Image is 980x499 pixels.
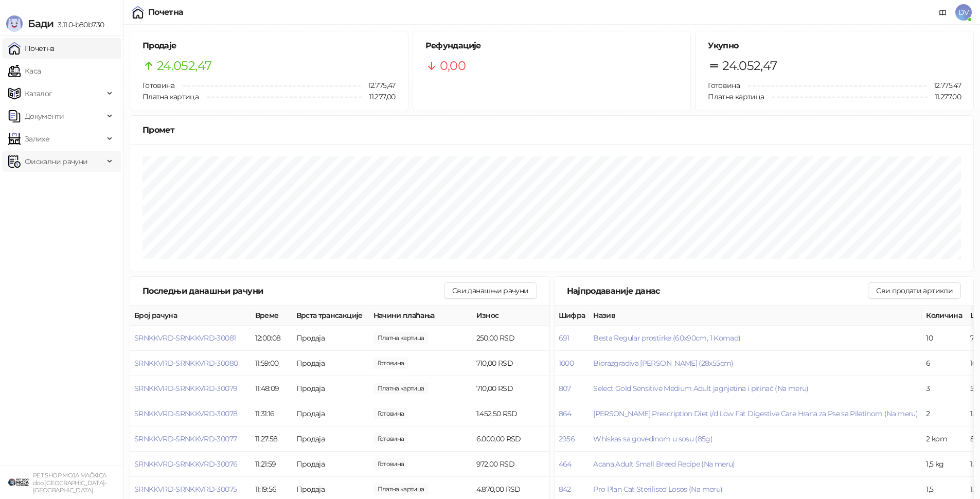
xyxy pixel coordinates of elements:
[134,333,236,343] button: SRNKKVRD-SRNKKVRD-30081
[472,306,549,326] th: Износ
[593,409,918,418] button: [PERSON_NAME] Prescription Diet i/d Low Fat Digestive Care Hrana za Pse sa Piletinom (Na meru)
[33,472,106,494] small: PET SHOP MOJA MAČKICA doo [GEOGRAPHIC_DATA]-[GEOGRAPHIC_DATA]
[25,151,87,172] span: Фискални рачуни
[251,306,292,326] th: Време
[472,351,549,376] td: 710,00 RSD
[593,485,722,494] button: Pro Plan Cat Sterilised Losos (Na meru)
[567,284,868,297] div: Најпродаваније данас
[559,434,575,443] button: 2956
[6,15,23,32] img: Logo
[292,351,369,376] td: Продаја
[134,459,237,469] button: SRNKKVRD-SRNKKVRD-30076
[292,306,369,326] th: Врста трансакције
[922,376,966,401] td: 3
[373,332,429,344] span: 250,00
[130,306,251,326] th: Број рачуна
[722,56,777,76] span: 24.052,47
[922,351,966,376] td: 6
[292,376,369,401] td: Продаја
[8,38,55,59] a: Почетна
[373,433,408,444] span: 6.000,00
[708,40,961,52] h5: Укупно
[251,426,292,452] td: 11:27:58
[292,426,369,452] td: Продаја
[251,351,292,376] td: 11:59:00
[444,282,537,299] button: Сви данашњи рачуни
[361,80,395,91] span: 12.775,47
[142,123,961,136] div: Промет
[593,434,712,443] button: Whiskas sa govedinom u sosu (85g)
[148,8,184,16] div: Почетна
[472,376,549,401] td: 710,00 RSD
[559,485,571,494] button: 842
[868,282,961,299] button: Сви продати артикли
[373,484,429,495] span: 4.870,00
[142,81,174,90] span: Готовина
[589,306,922,326] th: Назив
[292,401,369,426] td: Продаја
[142,40,396,52] h5: Продаје
[251,452,292,477] td: 11:21:59
[142,92,199,101] span: Платна картица
[926,80,961,91] span: 12.775,47
[134,359,238,368] button: SRNKKVRD-SRNKKVRD-30080
[292,452,369,477] td: Продаја
[922,452,966,477] td: 1,5 kg
[373,383,429,394] span: 710,00
[559,409,572,418] button: 864
[559,359,574,368] button: 1000
[292,326,369,351] td: Продаја
[708,92,764,101] span: Платна картица
[472,401,549,426] td: 1.452,50 RSD
[373,358,408,369] span: 1.000,00
[555,306,590,326] th: Шифра
[251,376,292,401] td: 11:48:09
[955,4,972,21] span: DV
[134,485,237,494] button: SRNKKVRD-SRNKKVRD-30075
[134,434,237,443] button: SRNKKVRD-SRNKKVRD-30077
[142,284,444,297] div: Последњи данашњи рачуни
[157,56,211,76] span: 24.052,47
[928,91,961,102] span: 11.277,00
[593,359,733,368] button: Biorazgradiva [PERSON_NAME] (28x55cm)
[593,459,735,469] button: Acana Adult Small Breed Recipe (Na meru)
[54,20,104,29] span: 3.11.0-b80b730
[134,384,237,393] button: SRNKKVRD-SRNKKVRD-30079
[373,458,408,470] span: 1.000,00
[559,459,572,469] button: 464
[251,326,292,351] td: 12:00:08
[472,326,549,351] td: 250,00 RSD
[440,56,466,76] span: 0,00
[922,401,966,426] td: 2
[559,384,571,393] button: 807
[559,333,569,343] button: 691
[935,4,951,21] a: Документација
[373,408,408,419] span: 1.500,00
[8,472,29,493] img: 64x64-companyLogo-9f44b8df-f022-41eb-b7d6-300ad218de09.png
[922,326,966,351] td: 10
[922,426,966,452] td: 2 kom
[472,426,549,452] td: 6.000,00 RSD
[425,40,679,52] h5: Рефундације
[25,129,49,149] span: Залихе
[593,333,740,343] button: Besta Regular prostirke (60x90cm, 1 Komad)
[25,106,64,127] span: Документи
[28,17,54,30] span: Бади
[369,306,472,326] th: Начини плаћања
[593,384,808,393] button: Select Gold Sensitive Medium Adult jagnjetina i pirinač (Na meru)
[25,83,52,104] span: Каталог
[134,409,237,418] button: SRNKKVRD-SRNKKVRD-30078
[251,401,292,426] td: 11:31:16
